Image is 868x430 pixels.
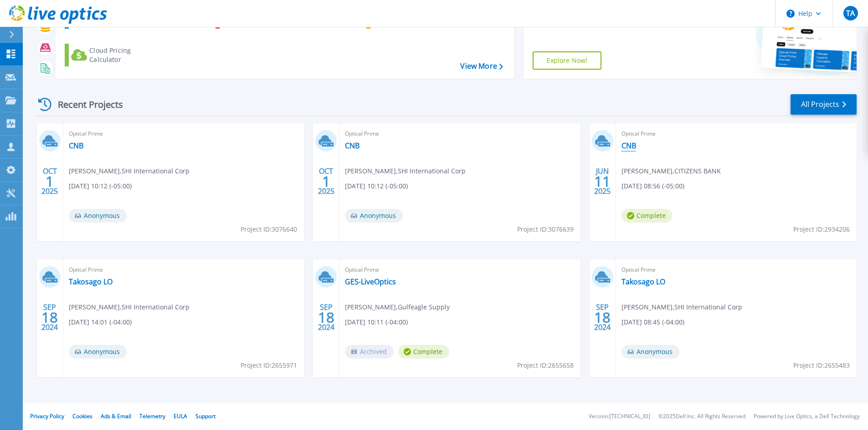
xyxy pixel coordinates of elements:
[621,302,742,312] span: [PERSON_NAME] , SHI International Corp
[533,51,602,70] a: Explore Now!
[35,93,135,116] div: Recent Projects
[322,177,330,185] span: 1
[195,412,216,420] a: Support
[345,302,450,312] span: [PERSON_NAME] , Gulfeagle Supply
[318,165,335,198] div: OCT 2025
[101,412,131,420] a: Ads & Email
[69,209,127,223] span: Anonymous
[621,265,851,275] span: Optical Prime
[621,181,684,191] span: [DATE] 08:56 (-05:00)
[139,412,165,420] a: Telemetry
[69,345,127,359] span: Anonymous
[345,317,408,327] span: [DATE] 10:11 (-04:00)
[621,141,636,150] a: CNB
[41,165,58,198] div: OCT 2025
[65,44,166,66] a: Cloud Pricing Calculator
[345,129,575,139] span: Optical Prime
[621,317,684,327] span: [DATE] 08:45 (-04:00)
[174,412,187,420] a: EULA
[621,166,721,176] span: [PERSON_NAME] , CITIZENS BANK
[517,224,574,234] span: Project ID: 3076639
[754,414,860,420] li: Powered by Live Optics, a Dell Technology
[69,317,132,327] span: [DATE] 14:01 (-04:00)
[517,360,574,370] span: Project ID: 2655658
[345,265,575,275] span: Optical Prime
[30,412,64,420] a: Privacy Policy
[345,209,403,223] span: Anonymous
[345,141,360,150] a: CNB
[69,277,113,286] a: Takosago LO
[594,301,611,334] div: SEP 2024
[69,129,298,139] span: Optical Prime
[621,345,679,359] span: Anonymous
[658,414,745,420] li: © 2025 Dell Inc. All Rights Reserved
[72,412,92,420] a: Cookies
[398,345,449,359] span: Complete
[589,414,650,420] li: Version: [TECHNICAL_ID]
[460,62,503,71] a: View More
[345,345,394,359] span: Archived
[621,277,665,286] a: Takosago LO
[846,10,855,17] span: TA
[791,94,857,115] a: All Projects
[318,301,335,334] div: SEP 2024
[793,360,850,370] span: Project ID: 2655483
[89,46,162,64] div: Cloud Pricing Calculator
[621,209,673,223] span: Complete
[594,165,611,198] div: JUN 2025
[594,177,611,185] span: 11
[241,360,297,370] span: Project ID: 2655971
[345,166,466,176] span: [PERSON_NAME] , SHI International Corp
[69,166,190,176] span: [PERSON_NAME] , SHI International Corp
[241,224,297,234] span: Project ID: 3076640
[69,141,83,150] a: CNB
[69,265,298,275] span: Optical Prime
[318,314,334,321] span: 18
[345,181,408,191] span: [DATE] 10:12 (-05:00)
[46,177,54,185] span: 1
[69,302,190,312] span: [PERSON_NAME] , SHI International Corp
[793,224,850,234] span: Project ID: 2934206
[345,277,396,286] a: GES-LiveOptics
[41,301,58,334] div: SEP 2024
[621,129,851,139] span: Optical Prime
[69,181,132,191] span: [DATE] 10:12 (-05:00)
[594,314,611,321] span: 18
[41,314,58,321] span: 18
